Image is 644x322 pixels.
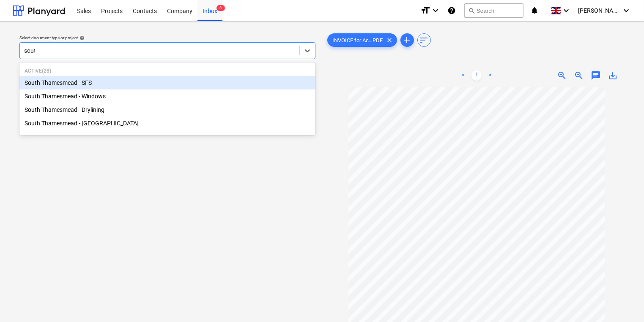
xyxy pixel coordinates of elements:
[468,7,475,14] span: search
[78,35,85,41] span: help
[216,5,225,11] span: 8
[402,35,412,45] span: add
[608,70,618,81] span: save_alt
[471,70,482,81] a: Page 1 is your current page
[561,5,571,16] i: keyboard_arrow_down
[464,3,523,18] button: Search
[430,5,441,16] i: keyboard_arrow_down
[578,7,620,14] span: [PERSON_NAME]
[447,5,456,16] i: Knowledge base
[19,103,315,116] div: South Thamesmead - Drylining
[557,70,567,81] span: zoom_in
[385,35,395,45] span: clear
[420,5,430,16] i: format_size
[25,68,310,75] p: Active ( 28 )
[19,116,315,130] div: South Thamesmead - Soffits
[458,70,468,81] a: Previous page
[591,70,601,81] span: chat
[530,5,539,16] i: notifications
[574,70,584,81] span: zoom_out
[419,35,429,45] span: sort
[19,76,315,89] div: South Thamesmead - SFS
[19,89,315,103] div: South Thamesmead - Windows
[485,70,495,81] a: Next page
[602,281,644,322] iframe: Chat Widget
[328,37,388,43] span: INVOICE for Ac...PDF
[327,33,397,47] div: INVOICE for Ac...PDF
[19,35,315,41] div: Select document type or project
[621,5,631,16] i: keyboard_arrow_down
[19,116,315,130] div: South Thamesmead - [GEOGRAPHIC_DATA]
